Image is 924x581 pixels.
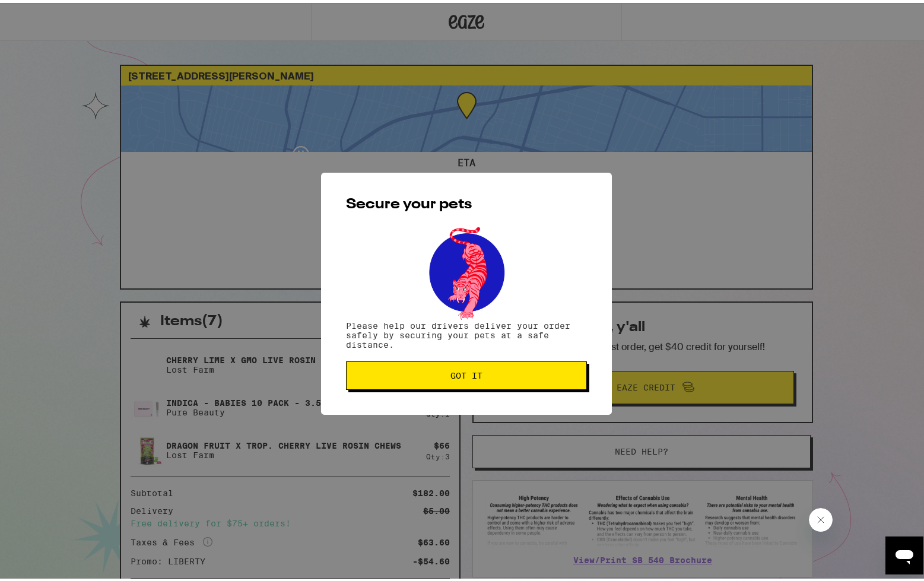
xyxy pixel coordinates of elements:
[7,8,85,18] span: Hi. Need any help?
[885,534,923,572] iframe: Button to launch messaging window
[418,221,515,318] img: pets
[346,195,587,209] h2: Secure your pets
[346,318,587,347] p: Please help our drivers deliver your order safely by securing your pets at a safe distance.
[346,358,587,387] button: Got it
[450,369,482,377] span: Got it
[809,505,833,529] iframe: Close message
